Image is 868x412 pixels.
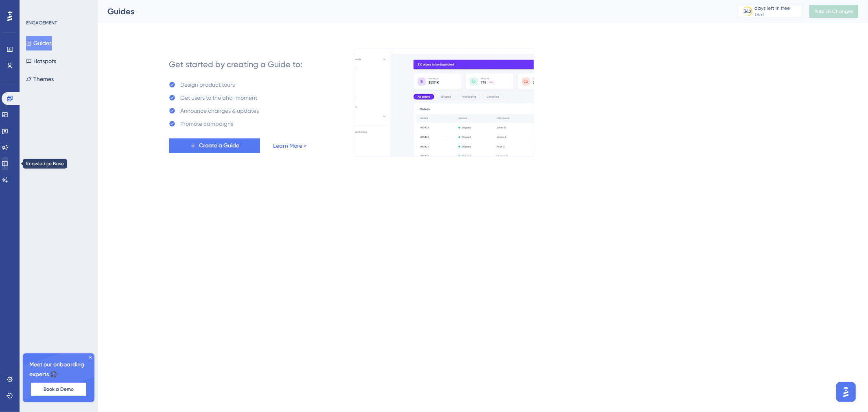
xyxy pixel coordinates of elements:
[29,360,88,379] span: Meet our onboarding experts 🎧
[169,59,302,70] div: Get started by creating a Guide to:
[834,380,858,404] iframe: UserGuiding AI Assistant Launcher
[26,20,57,26] div: ENGAGEMENT
[273,141,306,151] a: Learn More >
[755,5,800,18] div: days left in free trial
[744,8,752,15] div: 342
[26,72,54,86] button: Themes
[107,6,717,17] div: Guides
[180,93,257,103] div: Get users to the aha-moment
[180,80,235,90] div: Design product tours
[199,141,239,151] span: Create a Guide
[814,8,853,15] span: Publish Changes
[31,383,86,396] button: Book a Demo
[354,48,534,157] img: 21a29cd0e06a8f1d91b8bced9f6e1c06.gif
[26,54,56,68] button: Hotspots
[169,138,260,153] button: Create a Guide
[180,106,259,116] div: Announce changes & updates
[180,119,233,129] div: Promote campaigns
[44,386,74,392] span: Book a Demo
[26,36,52,50] button: Guides
[809,5,858,18] button: Publish Changes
